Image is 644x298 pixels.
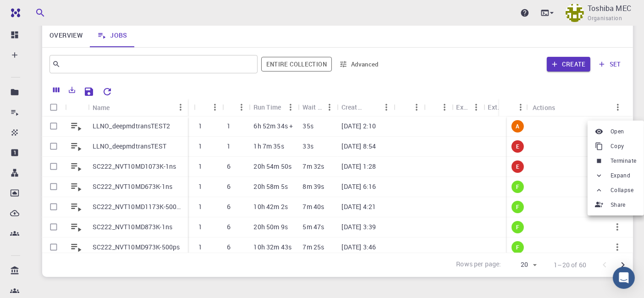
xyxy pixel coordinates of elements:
div: Open Intercom Messenger [613,267,635,289]
span: Open [611,127,624,136]
span: Share [611,200,626,210]
span: Collapse [611,186,633,195]
span: Support [17,6,50,15]
span: Expand [611,171,630,180]
span: Terminate [611,156,637,166]
span: Copy [611,142,624,151]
